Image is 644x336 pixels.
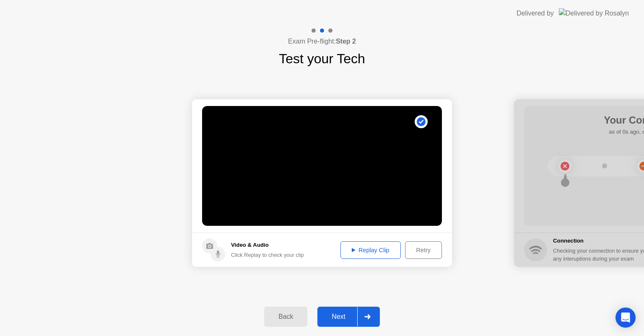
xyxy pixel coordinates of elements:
[408,247,439,253] div: Retry
[615,308,636,328] div: Open Intercom Messenger
[559,8,629,18] img: Delivered by Rosalyn
[340,241,401,259] button: Replay Clip
[317,307,380,327] button: Next
[336,38,356,45] b: Step 2
[267,313,305,320] div: Back
[517,8,554,18] div: Delivered by
[231,241,304,249] h5: Video & Audio
[288,36,356,47] h4: Exam Pre-flight:
[343,247,398,253] div: Replay Clip
[231,251,304,259] div: Click Replay to check your clip
[405,241,442,259] button: Retry
[279,49,365,69] h1: Test your Tech
[264,307,307,327] button: Back
[320,313,357,320] div: Next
